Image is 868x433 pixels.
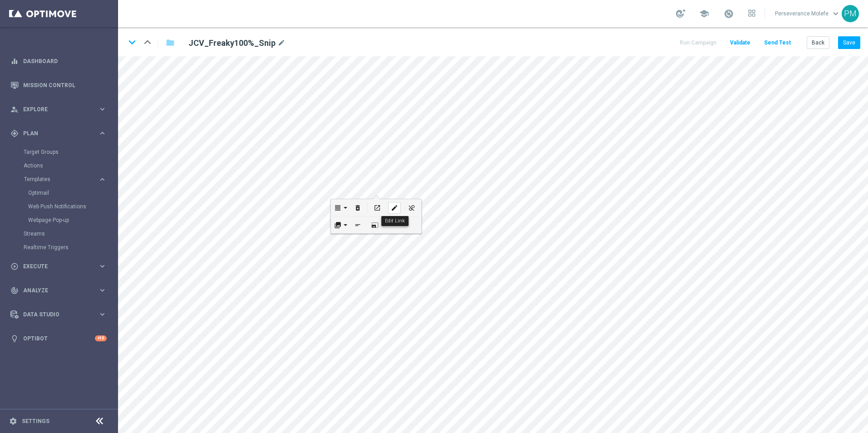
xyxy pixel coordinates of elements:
[188,38,276,49] h2: JCV_Freaky100%_Snip
[838,36,860,49] button: Save
[166,37,175,48] i: folder
[28,186,117,200] div: Optimail
[24,177,98,182] div: Templates
[24,172,117,227] div: Templates
[10,105,19,113] i: person_search
[10,57,19,65] i: equalizer
[98,262,107,271] i: keyboard_arrow_right
[98,286,107,295] i: keyboard_arrow_right
[98,175,107,184] i: keyboard_arrow_right
[24,145,117,159] div: Target Groups
[10,335,19,343] i: lightbulb
[24,227,117,241] div: Streams
[366,216,384,233] button: Change size
[10,106,107,113] button: person_search Explore keyboard_arrow_right
[125,35,139,49] i: keyboard_arrow_down
[23,264,98,269] span: Execute
[24,177,89,182] span: Templates
[24,241,117,254] div: Realtime Triggers
[729,37,752,49] button: Validate
[371,221,378,229] i: photo_size_select_large
[28,213,117,227] div: Webpage Pop-up
[391,204,398,212] i: edit
[334,221,341,229] i: collections
[349,216,366,233] button: Alternate text
[24,230,94,237] a: Streams
[332,216,349,233] button: Display
[10,310,98,319] div: Data Studio
[10,105,98,113] div: Explore
[24,159,117,172] div: Actions
[23,288,98,293] span: Analyze
[10,287,107,294] button: track_changes Analyze keyboard_arrow_right
[98,129,107,138] i: keyboard_arrow_right
[24,162,94,169] a: Actions
[10,73,107,97] div: Mission Control
[10,335,107,342] button: lightbulb Optibot +10
[10,262,19,271] i: play_circle_outline
[774,7,842,20] a: Perseverance Molefekeyboard_arrow_down
[730,39,750,46] span: Validate
[10,82,107,89] button: Mission Control
[381,216,409,226] div: Edit Link
[10,286,19,295] i: track_changes
[24,244,94,251] a: Realtime Triggers
[807,36,829,49] button: Back
[10,311,107,318] button: Data Studio keyboard_arrow_right
[23,107,98,112] span: Explore
[10,129,98,138] div: Plan
[23,73,107,97] a: Mission Control
[28,203,94,210] a: Web Push Notifications
[98,310,107,319] i: keyboard_arrow_right
[95,335,107,341] div: +10
[403,199,420,216] button: Remove link
[28,216,94,224] a: Webpage Pop-up
[10,58,107,65] button: equalizer Dashboard
[763,37,792,49] button: Send Test
[349,199,366,216] button: Remove
[28,200,117,213] div: Web Push Notifications
[374,204,380,212] i: open_in_new
[23,49,107,73] a: Dashboard
[354,204,361,212] i: delete_forever
[699,9,709,19] span: school
[354,221,361,229] i: short_text
[24,176,107,183] button: Templates keyboard_arrow_right
[165,35,176,50] button: folder
[22,418,49,424] a: Settings
[386,199,403,216] button: Edit Link
[10,129,19,138] i: gps_fixed
[10,263,107,270] button: play_circle_outline Execute keyboard_arrow_right
[831,9,841,19] span: keyboard_arrow_down
[10,286,98,295] div: Analyze
[23,326,95,350] a: Optibot
[369,199,386,216] button: Open Link
[10,49,107,73] div: Dashboard
[24,148,94,156] a: Target Groups
[98,105,107,113] i: keyboard_arrow_right
[332,199,349,216] button: Align
[10,326,107,350] div: Optibot
[23,131,98,136] span: Plan
[842,5,859,22] div: PM
[23,312,98,317] span: Data Studio
[277,38,286,49] i: mode_edit
[10,262,98,271] div: Execute
[334,204,341,212] i: format_align_justify
[28,189,94,197] a: Optimail
[10,130,107,137] button: gps_fixed Plan keyboard_arrow_right
[9,417,17,425] i: settings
